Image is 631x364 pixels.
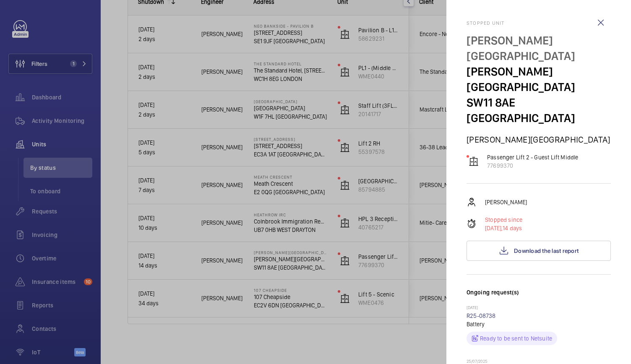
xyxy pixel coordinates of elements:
p: SW11 8AE [GEOGRAPHIC_DATA] [467,95,611,126]
p: [DATE] [467,305,611,312]
p: [PERSON_NAME][GEOGRAPHIC_DATA] [467,33,611,64]
span: Download the last report [514,247,579,254]
p: 14 days [485,224,522,232]
img: elevator.svg [469,156,479,166]
p: Battery [467,320,611,328]
p: [PERSON_NAME][GEOGRAPHIC_DATA] [467,64,611,95]
p: 77699370 [487,161,579,170]
p: [PERSON_NAME] [485,198,527,206]
span: [DATE], [485,225,503,231]
p: Ready to be sent to Netsuite [480,334,552,343]
h3: Ongoing request(s) [467,288,611,305]
p: Stopped since [485,216,522,224]
p: [PERSON_NAME][GEOGRAPHIC_DATA] [467,134,611,145]
p: Passenger Lift 2 - Guest Lift Middle [487,153,579,161]
a: R25-08738 [467,312,496,319]
h2: Stopped unit [467,20,611,26]
button: Download the last report [467,241,611,261]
